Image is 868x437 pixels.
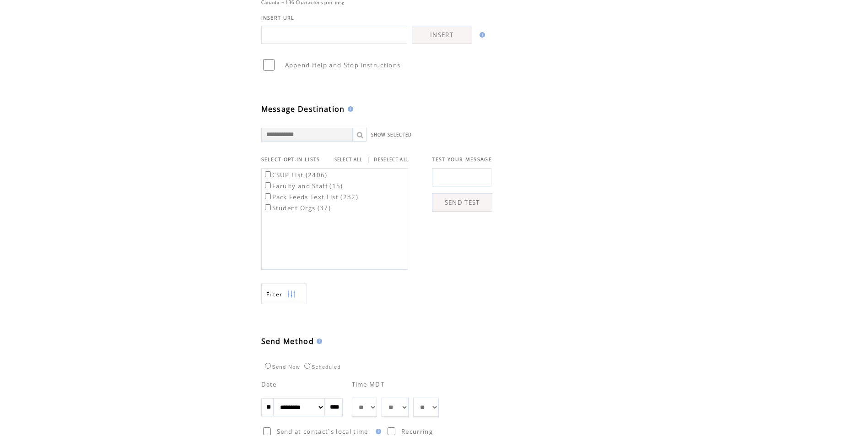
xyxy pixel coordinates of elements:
span: Send at contact`s local time [277,427,368,436]
span: Show filters [266,290,283,298]
a: SELECT ALL [334,157,363,163]
img: help.gif [314,339,322,344]
img: help.gif [373,429,381,434]
img: help.gif [477,32,485,38]
span: Time MDT [352,380,385,388]
a: Filter [261,284,307,304]
input: CSUP List (2406) [265,171,271,177]
span: SELECT OPT-IN LISTS [261,156,320,163]
a: SEND TEST [432,193,492,212]
span: INSERT URL [261,15,295,21]
span: Append Help and Stop instructions [285,61,401,69]
input: Pack Feeds Text List (232) [265,193,271,199]
span: Recurring [401,427,433,436]
span: TEST YOUR MESSAGE [432,156,492,163]
span: Message Destination [261,104,345,114]
label: Student Orgs (37) [263,204,331,212]
span: Date [261,380,277,388]
a: DESELECT ALL [374,157,409,163]
a: INSERT [412,26,472,44]
label: Send Now [263,364,300,370]
span: | [367,155,370,164]
input: Student Orgs (37) [265,204,271,210]
img: filters.png [287,284,296,305]
a: SHOW SELECTED [371,132,412,138]
img: help.gif [345,106,353,112]
label: Scheduled [302,364,341,370]
label: CSUP List (2406) [263,171,328,179]
input: Scheduled [304,363,310,369]
span: Send Method [261,336,314,346]
input: Faculty and Staff (15) [265,182,271,188]
input: Send Now [265,363,271,369]
label: Faculty and Staff (15) [263,182,343,190]
label: Pack Feeds Text List (232) [263,193,359,201]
